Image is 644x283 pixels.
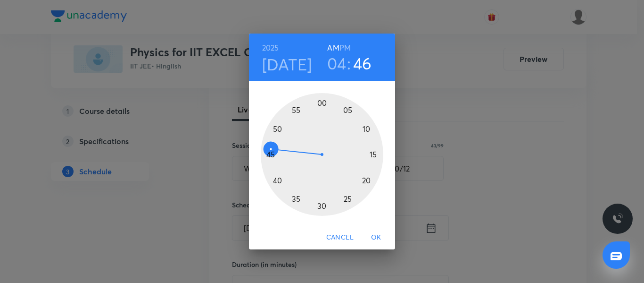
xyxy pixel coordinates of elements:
button: OK [361,229,391,246]
button: AM [327,41,339,54]
button: 04 [327,53,347,73]
span: OK [365,232,388,243]
button: Cancel [322,229,357,246]
button: [DATE] [262,54,312,74]
button: 2025 [262,41,279,54]
button: PM [339,41,351,54]
h3: : [347,53,351,73]
span: Cancel [326,232,354,243]
button: 46 [353,53,372,73]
